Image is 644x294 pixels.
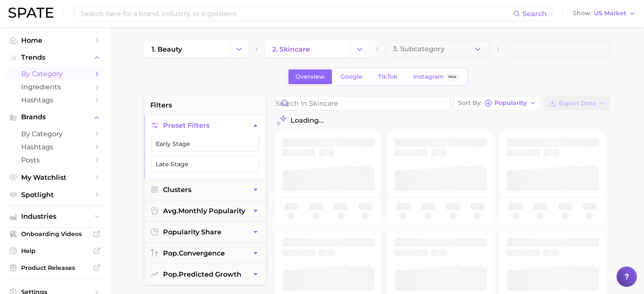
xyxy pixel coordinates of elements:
[163,249,179,257] abbr: popularity index
[371,69,405,84] a: TikTok
[144,41,230,58] a: 1. beauty
[559,100,596,107] span: Export Data
[21,113,89,121] span: Brands
[393,45,445,53] span: 3. Subcategory
[288,69,332,84] a: Overview
[21,173,89,181] span: My Watchlist
[163,270,179,278] abbr: popularity index
[21,96,89,104] span: Hashtags
[7,228,103,240] a: Onboarding Videos
[8,8,53,18] img: SPATE
[163,207,178,215] abbr: average
[144,222,266,242] button: popularity share
[144,264,266,285] button: pop.predicted growth
[163,228,221,236] span: popularity share
[7,210,103,223] button: Industries
[7,67,103,80] a: by Category
[448,73,456,80] span: Beta
[163,270,241,278] span: predicted growth
[21,213,89,220] span: Industries
[7,93,103,107] a: Hashtags
[7,140,103,154] a: Hashtags
[21,143,89,151] span: Hashtags
[351,41,369,58] button: Change Category
[80,6,513,21] input: Search here for a brand, industry, or ingredient
[573,11,591,16] span: Show
[333,69,370,84] a: Google
[21,36,89,44] span: Home
[413,73,444,80] span: Instagram
[144,243,266,264] button: pop.convergence
[21,83,89,91] span: Ingredients
[7,34,103,47] a: Home
[571,8,638,19] button: ShowUS Market
[7,51,103,64] button: Trends
[163,186,191,194] span: Clusters
[272,45,310,53] span: 2. skincare
[265,41,351,58] a: 2. skincare
[544,96,610,110] button: Export Data
[290,116,324,124] span: Loading...
[276,96,450,110] input: Search in skincare
[144,115,266,136] button: Preset Filters
[21,156,89,164] span: Posts
[7,171,103,184] a: My Watchlist
[21,54,89,61] span: Trends
[163,207,245,215] span: monthly popularity
[21,70,89,78] span: by Category
[7,245,103,257] a: Help
[163,121,210,129] span: Preset Filters
[453,96,541,110] button: Sort ByPopularity
[594,11,626,16] span: US Market
[21,130,89,138] span: by Category
[7,111,103,124] button: Brands
[7,261,103,274] a: Product Releases
[495,101,527,105] span: Popularity
[522,10,547,18] span: Search
[296,73,325,80] span: Overview
[151,136,259,152] button: Early Stage
[7,80,103,93] a: Ingredients
[21,230,89,238] span: Onboarding Videos
[378,73,398,80] span: TikTok
[230,41,248,58] button: Change Category
[163,249,225,257] span: convergence
[458,101,482,105] span: Sort By
[21,191,89,199] span: Spotlight
[406,69,466,84] a: InstagramBeta
[386,41,489,58] button: 3. Subcategory
[21,264,89,272] span: Product Releases
[340,73,362,80] span: Google
[21,247,89,255] span: Help
[151,156,259,172] button: Late Stage
[152,45,182,53] span: 1. beauty
[7,188,103,201] a: Spotlight
[144,179,266,200] button: Clusters
[7,127,103,140] a: by Category
[144,201,266,221] button: avg.monthly popularity
[7,154,103,167] a: Posts
[150,100,172,110] span: filters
